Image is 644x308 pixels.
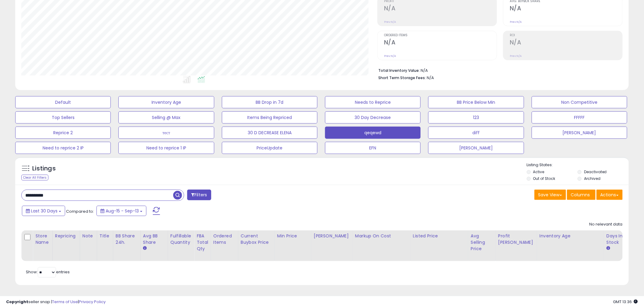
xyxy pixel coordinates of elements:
[31,208,58,214] span: Last 30 Days
[116,233,138,246] div: BB Share 24h.
[26,269,70,275] span: Show: entries
[22,206,65,216] button: Last 30 Days
[584,176,600,181] label: Archived
[325,111,421,124] button: 30 Day Decrease
[32,164,56,173] h5: Listings
[241,233,272,246] div: Current Buybox Price
[510,5,622,13] h2: N/A
[6,299,106,305] div: seller snap | |
[355,233,408,239] div: Markup on Cost
[100,233,110,239] div: Title
[597,190,623,200] button: Actions
[6,299,28,305] strong: Copyright
[384,20,396,24] small: Prev: N/A
[55,233,77,239] div: Repricing
[170,233,191,246] div: Fulfillable Quantity
[567,190,596,200] button: Columns
[82,233,94,239] div: Note
[277,233,309,239] div: Min Price
[534,190,566,200] button: Save View
[571,192,590,198] span: Columns
[413,233,466,239] div: Listed Price
[471,233,493,252] div: Avg Selling Price
[384,5,497,13] h2: N/A
[118,142,214,154] button: Need to reprice 1 IP
[325,96,421,108] button: Needs to Reprice
[15,111,111,124] button: Top Sellers
[52,299,78,305] a: Terms of Use
[325,127,421,139] button: qeqewd
[533,176,555,181] label: Out of Stock
[498,233,534,246] div: Profit [PERSON_NAME]
[533,169,544,174] label: Active
[378,75,426,80] b: Short Term Storage Fees:
[428,142,524,154] button: [PERSON_NAME]
[384,39,497,47] h2: N/A
[143,246,147,251] small: Avg BB Share.
[325,142,421,154] button: EFN
[15,96,111,108] button: Default
[428,127,524,139] button: diff
[79,299,106,305] a: Privacy Policy
[15,142,111,154] button: Need to reprice 2 IP
[584,169,607,174] label: Deactivated
[607,233,629,246] div: Days In Stock
[378,68,420,73] b: Total Inventory Value:
[118,111,214,124] button: Selling @ Max
[21,175,48,180] div: Clear All Filters
[187,190,211,200] button: Filters
[428,96,524,108] button: BB Price Below Min
[222,111,317,124] button: Items Being Repriced
[510,34,622,37] span: ROI
[378,66,618,74] li: N/A
[222,96,317,108] button: BB Drop in 7d
[427,75,434,81] span: N/A
[428,111,524,124] button: 123
[96,206,146,216] button: Aug-15 - Sep-13
[510,54,522,58] small: Prev: N/A
[15,127,111,139] button: Reprice 2
[118,127,214,139] button: тест
[532,127,627,139] button: [PERSON_NAME]
[197,233,208,252] div: FBA Total Qty
[527,162,629,168] p: Listing States:
[384,54,396,58] small: Prev: N/A
[118,96,214,108] button: Inventory Age
[314,233,350,239] div: [PERSON_NAME]
[613,299,638,305] span: 2025-10-14 13:36 GMT
[510,39,622,47] h2: N/A
[352,230,410,261] th: The percentage added to the cost of goods (COGS) that forms the calculator for Min & Max prices.
[66,208,94,214] span: Compared to:
[532,111,627,124] button: FFFFF
[222,127,317,139] button: 30 D DECREASE ELENA
[590,222,623,227] div: No relevant data
[384,34,497,37] span: Ordered Items
[222,142,317,154] button: PriceUpdate
[510,20,522,24] small: Prev: N/A
[143,233,165,246] div: Avg BB Share
[213,233,236,246] div: Ordered Items
[532,96,627,108] button: Non Competitive
[607,246,610,251] small: Days In Stock.
[106,208,139,214] span: Aug-15 - Sep-13
[35,233,50,246] div: Store Name
[540,233,601,239] div: Inventory Age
